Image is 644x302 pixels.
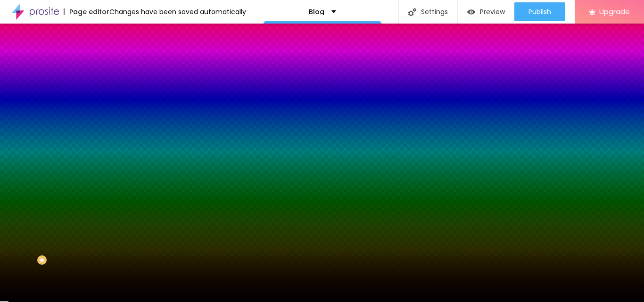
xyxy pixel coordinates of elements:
button: Preview [458,2,514,21]
div: Changes have been saved automatically [109,8,246,15]
span: Preview [480,8,505,16]
div: Page editor [64,8,109,15]
img: view-1.svg [467,8,475,16]
span: Publish [528,8,551,16]
p: Blog [309,8,324,15]
img: Icone [408,8,416,16]
button: Publish [514,2,565,21]
span: Upgrade [599,8,630,16]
